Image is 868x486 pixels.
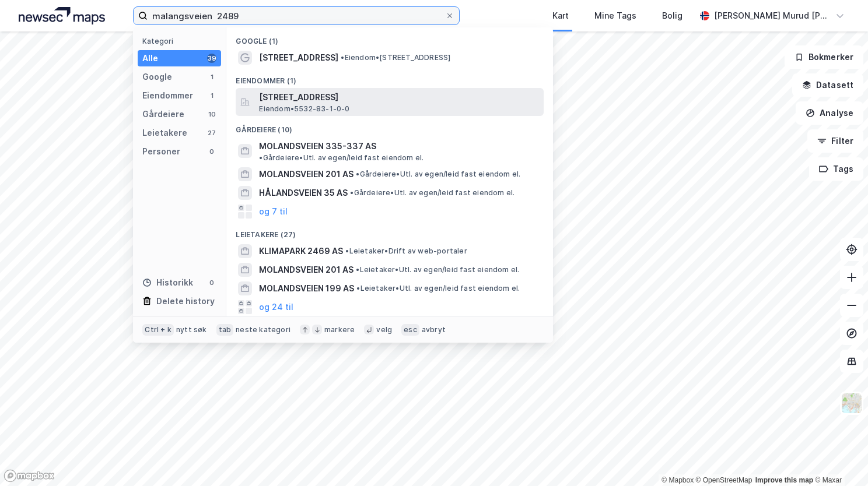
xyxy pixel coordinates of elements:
[810,430,868,486] iframe: Chat Widget
[401,324,419,336] div: esc
[207,72,216,82] div: 1
[19,7,105,24] img: logo.a4113a55bc3d86da70a041830d287a7e.svg
[142,276,193,290] div: Historikk
[142,70,172,84] div: Google
[259,90,539,104] span: [STREET_ADDRESS]
[662,9,682,23] div: Bolig
[809,157,863,181] button: Tags
[259,300,293,314] button: og 24 til
[755,476,813,484] a: Improve this map
[785,45,863,69] button: Bokmerker
[422,325,446,334] div: avbryt
[259,153,423,163] span: Gårdeiere • Utl. av egen/leid fast eiendom el.
[356,265,359,274] span: •
[259,104,349,114] span: Eiendom • 5532-83-1-0-0
[207,147,216,156] div: 0
[226,221,553,242] div: Leietakere (27)
[226,116,553,137] div: Gårdeiere (10)
[341,53,450,62] span: Eiendom • [STREET_ADDRESS]
[796,101,863,125] button: Analyse
[356,284,520,293] span: Leietaker • Utl. av egen/leid fast eiendom el.
[207,54,216,63] div: 39
[594,9,636,23] div: Mine Tags
[356,170,520,179] span: Gårdeiere • Utl. av egen/leid fast eiendom el.
[148,7,445,24] input: Søk på adresse, matrikkel, gårdeiere, leietakere eller personer
[142,145,180,159] div: Personer
[341,53,344,62] span: •
[156,294,215,308] div: Delete history
[259,139,376,153] span: MOLANDSVEIEN 335-337 AS
[176,325,207,334] div: nytt søk
[3,469,55,483] a: Mapbox homepage
[350,188,514,198] span: Gårdeiere • Utl. av egen/leid fast eiendom el.
[142,37,221,45] div: Kategori
[259,205,288,219] button: og 7 til
[259,281,354,295] span: MOLANDSVEIEN 199 AS
[207,278,216,287] div: 0
[356,170,359,178] span: •
[259,186,348,200] span: HÅLANDSVEIEN 35 AS
[207,91,216,100] div: 1
[259,244,343,258] span: KLIMAPARK 2469 AS
[259,153,262,162] span: •
[142,126,187,140] div: Leietakere
[696,476,752,484] a: OpenStreetMap
[714,9,831,23] div: [PERSON_NAME] Murud [PERSON_NAME]
[207,110,216,119] div: 10
[552,9,569,23] div: Kart
[356,284,360,293] span: •
[142,324,174,336] div: Ctrl + k
[345,246,349,255] span: •
[259,51,338,65] span: [STREET_ADDRESS]
[324,325,355,334] div: markere
[142,107,184,121] div: Gårdeiere
[216,324,234,336] div: tab
[356,265,519,274] span: Leietaker • Utl. av egen/leid fast eiendom el.
[350,188,353,197] span: •
[226,27,553,48] div: Google (1)
[345,246,467,256] span: Leietaker • Drift av web-portaler
[142,51,158,65] div: Alle
[259,167,353,181] span: MOLANDSVEIEN 201 AS
[142,89,193,103] div: Eiendommer
[236,325,290,334] div: neste kategori
[661,476,694,484] a: Mapbox
[807,129,863,153] button: Filter
[841,392,863,414] img: Z
[207,128,216,138] div: 27
[792,73,863,97] button: Datasett
[376,325,392,334] div: velg
[226,67,553,88] div: Eiendommer (1)
[259,263,353,277] span: MOLANDSVEIEN 201 AS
